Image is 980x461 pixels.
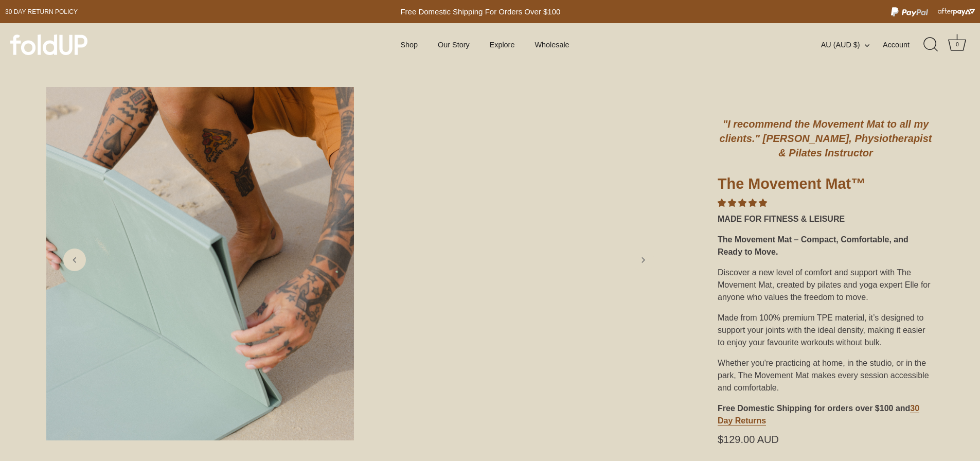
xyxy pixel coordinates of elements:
[718,404,910,413] strong: Free Domestic Shipping for orders over $100 and
[718,262,934,308] div: Discover a new level of comfort and support with The Movement Mat, created by pilates and yoga ex...
[946,33,969,56] a: Cart
[429,35,478,55] a: Our Story
[718,308,934,353] div: Made from 100% premium TPE material, it’s designed to support your joints with the ideal density,...
[526,35,578,55] a: Wholesale
[718,174,934,197] h1: The Movement Mat™
[718,229,934,262] div: The Movement Mat – Compact, Comfortable, and Ready to Move.
[480,35,523,55] a: Explore
[632,249,654,271] a: Next slide
[718,435,779,444] span: $129.00 AUD
[391,35,426,55] a: Shop
[5,6,78,18] a: 30 day Return policy
[63,249,86,271] a: Previous slide
[375,35,595,55] div: Primary navigation
[920,33,942,56] a: Search
[821,40,881,49] button: AU (AUD $)
[718,353,934,398] div: Whether you're practicing at home, in the studio, or in the park, The Movement Mat makes every se...
[952,40,963,50] div: 0
[718,199,767,207] span: 4.85 stars
[883,39,928,51] a: Account
[720,118,932,158] em: "I recommend the Movement Mat to all my clients." [PERSON_NAME], Physiotherapist & Pilates Instru...
[718,215,845,223] strong: MADE FOR FITNESS & LEISURE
